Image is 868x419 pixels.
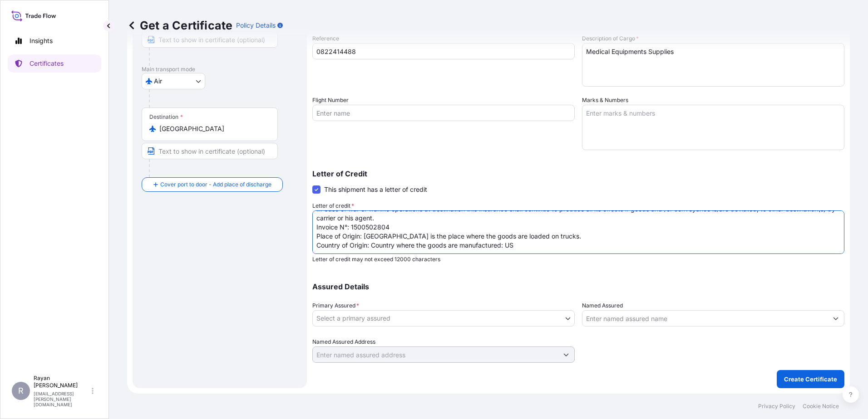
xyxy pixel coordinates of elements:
[149,113,183,121] div: Destination
[312,310,575,326] button: Select a primary assured
[312,201,354,210] label: Letter of credit
[758,403,795,410] a: Privacy Policy
[312,96,349,105] label: Flight Number
[312,337,375,346] label: Named Assured Address
[142,143,278,159] input: Text to appear on certificate
[8,54,101,73] a: Certificates
[582,301,623,310] label: Named Assured
[18,386,24,395] span: R
[784,375,837,384] p: Create Certificate
[154,77,162,86] span: Air
[777,370,844,388] button: Create Certificate
[316,314,390,323] span: Select a primary assured
[8,32,101,50] a: Insights
[312,283,844,290] p: Assured Details
[582,96,628,105] label: Marks & Numbers
[312,301,359,310] span: Primary Assured
[313,346,558,363] input: Named Assured Address
[312,256,844,263] p: Letter of credit may not exceed 12000 characters
[30,36,53,45] p: Insights
[142,66,298,73] p: Main transport mode
[312,170,844,177] p: Letter of Credit
[160,180,271,189] span: Cover port to door - Add place of discharge
[803,403,839,410] a: Cookie Notice
[30,59,64,68] p: Certificates
[558,346,574,363] button: Show suggestions
[828,310,844,326] button: Show suggestions
[142,73,205,89] button: Select transport
[312,43,575,59] input: Enter booking reference
[142,177,283,192] button: Cover port to door - Add place of discharge
[34,391,90,407] p: [EMAIL_ADDRESS][PERSON_NAME][DOMAIN_NAME]
[236,21,276,30] p: Policy Details
[582,310,828,326] input: Assured Name
[159,124,266,133] input: Destination
[312,105,575,121] input: Enter name
[127,18,232,33] p: Get a Certificate
[324,185,427,194] span: This shipment has a letter of credit
[34,375,90,389] p: Rayan [PERSON_NAME]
